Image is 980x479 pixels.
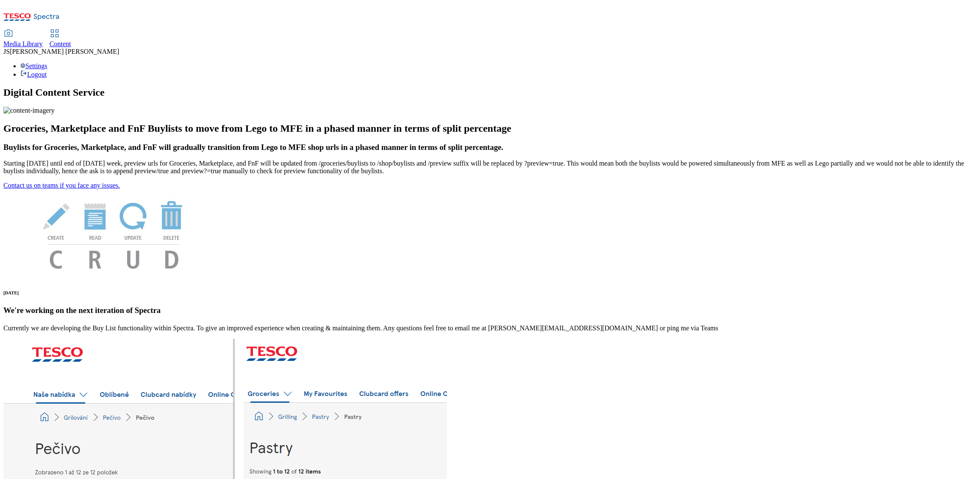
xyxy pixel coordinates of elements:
[3,189,224,278] img: News Image
[20,71,47,78] a: Logout
[20,62,47,69] a: Settings
[3,87,977,98] h1: Digital Content Service
[50,40,71,47] span: Content
[3,324,977,332] p: Currently we are developing the Buy List functionality within Spectra. To give an improved experi...
[3,48,10,55] span: JS
[50,30,71,48] a: Content
[3,182,120,189] a: Contact us on teams if you face any issues.
[10,48,119,55] span: [PERSON_NAME] [PERSON_NAME]
[3,107,55,114] img: content-imagery
[3,143,977,152] h3: Buylists for Groceries, Marketplace, and FnF will gradually transition from Lego to MFE shop urls...
[3,40,43,47] span: Media Library
[3,160,977,175] p: Starting [DATE] until end of [DATE] week, preview urls for Groceries, Marketplace, and FnF will b...
[3,290,977,295] h6: [DATE]
[3,30,43,48] a: Media Library
[3,123,977,134] h2: Groceries, Marketplace and FnF Buylists to move from Lego to MFE in a phased manner in terms of s...
[3,306,977,315] h3: We're working on the next iteration of Spectra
